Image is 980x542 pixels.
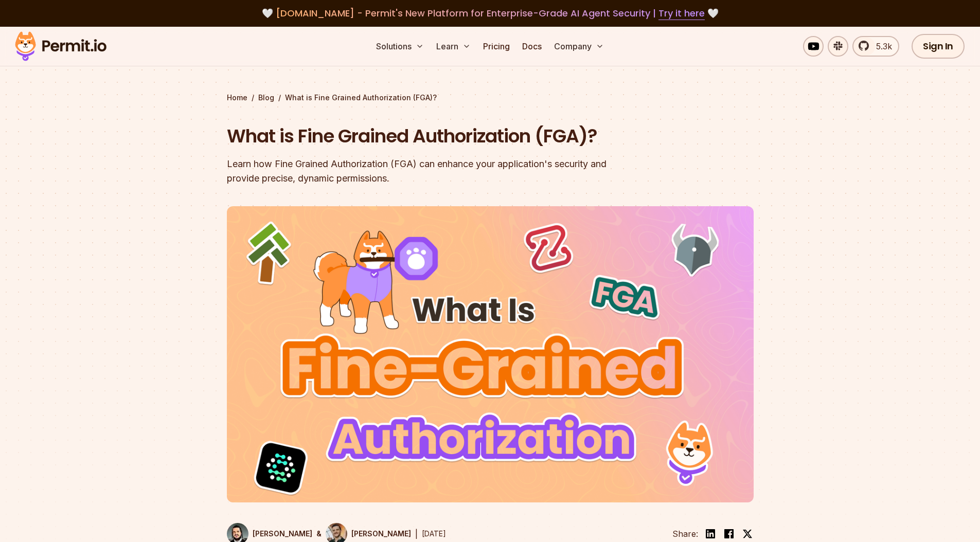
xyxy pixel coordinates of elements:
[852,36,899,57] a: 5.3k
[316,529,322,539] p: &
[912,34,965,59] a: Sign In
[550,36,608,57] button: Company
[227,93,754,103] div: / /
[415,528,418,540] div: |
[25,6,955,21] div: 🤍 🤍
[479,36,514,57] a: Pricing
[351,529,411,539] p: [PERSON_NAME]
[432,36,475,57] button: Learn
[372,36,428,57] button: Solutions
[672,528,698,540] li: Share:
[227,157,622,186] div: Learn how Fine Grained Authorization (FGA) can enhance your application's security and provide pr...
[10,29,111,64] img: Permit logo
[870,40,892,52] span: 5.3k
[276,7,705,20] span: [DOMAIN_NAME] - Permit's New Platform for Enterprise-Grade AI Agent Security |
[227,206,754,502] img: What is Fine Grained Authorization (FGA)?
[227,93,247,103] a: Home
[258,93,274,103] a: Blog
[253,529,312,539] p: [PERSON_NAME]
[422,529,446,538] time: [DATE]
[723,528,735,540] img: facebook
[742,529,753,539] img: twitter
[704,528,717,540] img: linkedin
[658,7,705,20] a: Try it here
[227,123,622,149] h1: What is Fine Grained Authorization (FGA)?
[518,36,546,57] a: Docs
